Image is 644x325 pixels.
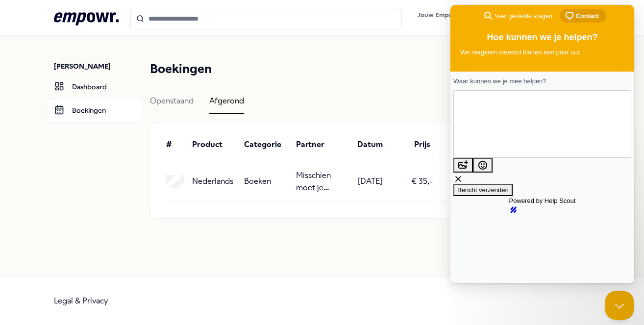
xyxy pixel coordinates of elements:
div: Openstaand [150,95,194,114]
a: Legal & Privacy [54,296,108,305]
div: Partner [296,138,340,151]
span: € 265 [418,19,484,27]
p: € 35,- [411,175,433,188]
h1: Boekingen [150,59,212,79]
div: Categorie [244,138,288,151]
p: [PERSON_NAME] [54,61,142,71]
div: # [166,138,184,151]
iframe: Help Scout Beacon - Live Chat, Contact Form, and Knowledge Base [450,5,634,283]
p: [DATE] [358,175,382,188]
p: Misschien moet je eens met iemand praten? [296,169,340,194]
div: Prijs [400,138,444,151]
button: Jouw Empowr budget€265 [416,9,486,29]
div: Datum [348,138,392,151]
a: Boekingen [46,99,142,122]
p: Nederlands [192,175,233,188]
p: Boeken [244,175,271,188]
div: Product [192,138,236,151]
span: Jouw Empowr budget [418,11,484,19]
a: Jouw Empowr budget€265 [414,8,488,29]
input: Search for products, categories or subcategories [130,8,402,29]
a: Dashboard [46,75,142,99]
iframe: Help Scout Beacon - Close [605,291,634,320]
div: Afgerond [209,95,244,114]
